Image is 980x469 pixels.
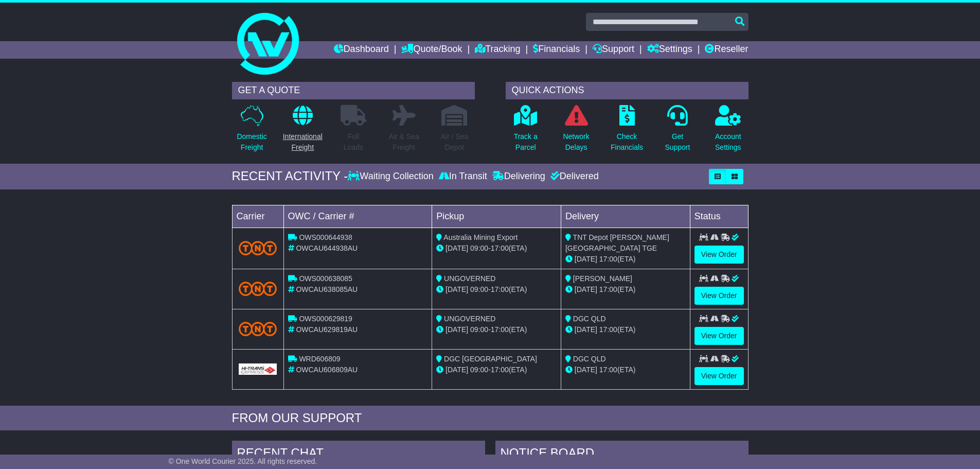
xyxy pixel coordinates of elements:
[513,105,538,159] a: Track aParcel
[611,131,643,153] p: Check Financials
[296,325,358,334] span: OWCAU629819AU
[575,325,597,334] span: [DATE]
[239,322,277,336] img: TNT_Domestic.png
[334,41,389,59] a: Dashboard
[239,363,277,375] img: GetCarrierServiceLogo
[169,457,317,465] span: © One World Courier 2025. All rights reserved.
[443,233,518,241] span: Australia Mining Export
[490,171,548,182] div: Delivering
[232,205,283,228] td: Carrier
[299,355,340,363] span: WRD606809
[436,324,557,335] div: - (ETA)
[299,315,352,323] span: OWS000629819
[491,366,509,374] span: 17:00
[296,244,358,252] span: OWCAU644938AU
[599,255,617,263] span: 17:00
[715,131,741,153] p: Account Settings
[599,285,617,293] span: 17:00
[299,274,352,283] span: OWS000638085
[715,105,742,159] a: AccountSettings
[436,171,490,182] div: In Transit
[232,411,749,426] div: FROM OUR SUPPORT
[573,274,632,283] span: [PERSON_NAME]
[694,327,744,345] a: View Order
[239,241,277,255] img: TNT_Domestic.png
[444,315,495,323] span: UNGOVERNED
[299,233,352,241] span: OWS000644938
[283,205,432,228] td: OWC / Carrier #
[694,367,744,385] a: View Order
[446,325,468,334] span: [DATE]
[470,366,488,374] span: 09:00
[470,244,488,252] span: 09:00
[282,105,323,159] a: InternationalFreight
[514,131,538,153] p: Track a Parcel
[491,244,509,252] span: 17:00
[565,284,686,295] div: (ETA)
[237,131,266,153] p: Domestic Freight
[239,282,277,296] img: TNT_Domestic.png
[647,41,692,59] a: Settings
[491,285,509,293] span: 17:00
[470,325,488,334] span: 09:00
[593,41,634,59] a: Support
[236,105,267,159] a: DomesticFreight
[575,255,597,263] span: [DATE]
[599,325,617,334] span: 17:00
[444,274,495,283] span: UNGOVERNED
[470,285,488,293] span: 09:00
[665,131,690,153] p: Get Support
[401,41,462,59] a: Quote/Book
[436,364,557,375] div: - (ETA)
[444,355,537,363] span: DGC [GEOGRAPHIC_DATA]
[446,366,468,374] span: [DATE]
[563,131,589,153] p: Network Delays
[565,364,686,375] div: (ETA)
[348,171,436,182] div: Waiting Collection
[562,105,590,159] a: NetworkDelays
[705,41,748,59] a: Reseller
[232,441,485,468] div: RECENT CHAT
[341,131,366,153] p: Full Loads
[690,205,748,228] td: Status
[548,171,599,182] div: Delivered
[573,355,606,363] span: DGC QLD
[436,243,557,254] div: - (ETA)
[565,324,686,335] div: (ETA)
[436,284,557,295] div: - (ETA)
[232,82,475,99] div: GET A QUOTE
[575,285,597,293] span: [DATE]
[296,285,358,293] span: OWCAU638085AU
[232,169,348,184] div: RECENT ACTIVITY -
[296,366,358,374] span: OWCAU606809AU
[441,131,469,153] p: Air / Sea Depot
[575,366,597,374] span: [DATE]
[573,315,606,323] span: DGC QLD
[664,105,690,159] a: GetSupport
[446,244,468,252] span: [DATE]
[565,233,669,252] span: TNT Depot [PERSON_NAME][GEOGRAPHIC_DATA] TGE
[694,287,744,305] a: View Order
[491,325,509,334] span: 17:00
[283,131,323,153] p: International Freight
[561,205,690,228] td: Delivery
[610,105,644,159] a: CheckFinancials
[446,285,468,293] span: [DATE]
[694,246,744,264] a: View Order
[432,205,561,228] td: Pickup
[565,254,686,265] div: (ETA)
[495,441,749,468] div: NOTICE BOARD
[475,41,520,59] a: Tracking
[599,366,617,374] span: 17:00
[506,82,749,99] div: QUICK ACTIONS
[533,41,580,59] a: Financials
[389,131,419,153] p: Air & Sea Freight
